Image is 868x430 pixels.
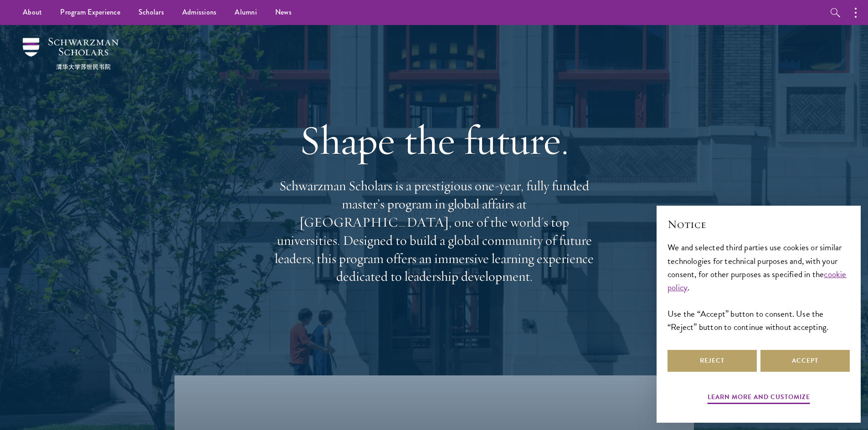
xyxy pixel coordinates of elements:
[668,350,757,372] button: Reject
[668,217,850,232] h2: Notice
[270,177,598,286] p: Schwarzman Scholars is a prestigious one-year, fully funded master’s program in global affairs at...
[270,115,598,166] h1: Shape the future.
[668,268,847,294] a: cookie policy
[668,241,850,333] div: We and selected third parties use cookies or similar technologies for technical purposes and, wit...
[23,38,118,70] img: Schwarzman Scholars
[760,350,850,372] button: Accept
[708,391,810,405] button: Learn more and customize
